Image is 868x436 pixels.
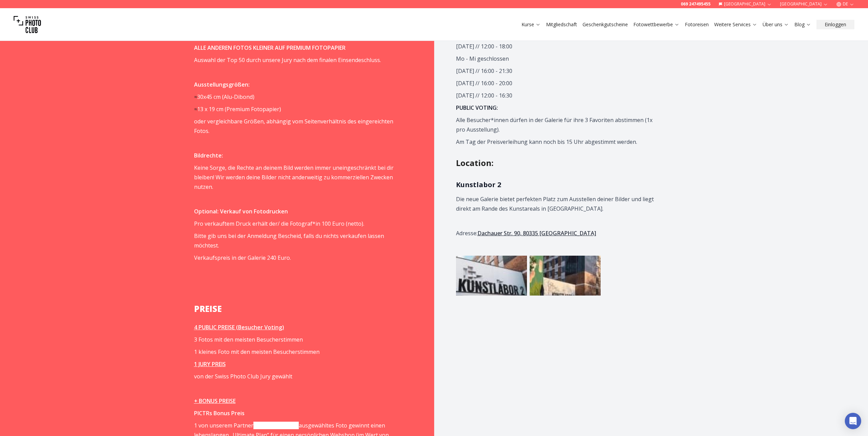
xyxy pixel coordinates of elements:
p: Premium Fotopapier) [194,104,394,114]
a: Dachauer Str. 90, 80335 [GEOGRAPHIC_DATA] [477,229,596,237]
p: Verkaufspreis in der Galerie 240 Euro. [194,253,394,262]
strong: PUBLIC VOTING: [456,104,498,111]
p: [DATE] // 12:00 - 18:00 [456,42,656,51]
button: Über uns [760,20,792,29]
span: Pro verkauftem Druck erhält der/ die Fotograf*in 100 Euro (netto). [194,220,364,227]
a: 069 247495455 [681,1,710,7]
a: Weitere Services [714,21,757,28]
u: + BONUS PREISE [194,397,236,405]
span: ≈ [194,105,197,113]
strong: ALLE ANDEREN FOTOS KLEINER AUF PREMIUM FOTOPAPIER [194,44,345,51]
strong: PICTRs Bonus Preis [194,409,245,417]
span: 13 x 19 cm ( [197,105,226,113]
strong: Kunstlabor 2 [456,180,501,189]
span: 3 Fotos mit den meisten Besucherstimmen [194,336,303,343]
div: Open Intercom Messenger [845,413,861,429]
p: Mo - Mi geschlossen [456,54,656,63]
span: 1 kleines Foto mit den meisten Besucherstimmen [194,348,320,356]
button: Fotowettbewerbe [631,20,682,29]
u: 1 JURY PREIS [194,360,226,368]
a: Mitgliedschaft [546,21,577,28]
span: Keine Sorge, die Rechte an deinem Bild werden immer uneingeschränkt bei dir bleiben! Wir werden d... [194,164,394,191]
span: Auswahl der Top 50 durch unsere Jury nach dem finalen Einsendeschluss. [194,56,381,64]
strong: Optional: Verkauf von Fotodrucken [194,208,288,215]
strong: Bildrechte: [194,152,223,159]
p: [DATE] // 16:00 - 21:30 [456,66,656,76]
a: Über uns [763,21,789,28]
u: 4 PUBLIC PREISE (Besucher Voting) [194,324,284,331]
span: oder vergleichbare Größen, abhängig vom Seitenverhältnis des eingereichten Fotos. [194,118,393,135]
button: Einloggen [816,20,854,29]
a: Geschenkgutscheine [583,21,628,28]
button: Fotoreisen [682,20,711,29]
button: Mitgliedschaft [543,20,580,29]
strong: Ausstellungsgrößen: [194,81,250,88]
button: Weitere Services [711,20,760,29]
p: Alle Besucher*innen dürfen in der Galerie für ihre 3 Favoriten abstimmen (1x pro Ausstellung). [456,115,656,134]
a: Kurse [521,21,541,28]
img: Swiss photo club [14,11,41,38]
a: Blog [794,21,811,28]
p: Adresse: [456,228,656,238]
button: Kurse [519,20,543,29]
a: Fotoreisen [685,21,709,28]
p: [DATE] // 12:00 - 16:30 [456,91,656,100]
span: Bitte gib uns bei der Anmeldung Bescheid, falls du nichts verkaufen lassen möchtest. [194,232,384,249]
span: von der Swiss Photo Club Jury gewählt [194,373,292,380]
a: Fotowettbewerbe [633,21,679,28]
p: 30x45 cm ( [194,92,394,102]
span: Alu-Dibond) [224,93,254,101]
button: Blog [792,20,814,29]
h2: Location : [456,157,674,168]
strong: PREISE [194,303,222,314]
p: [DATE] // 16:00 - 20:00 [456,78,656,88]
a: [DOMAIN_NAME] [253,422,299,429]
p: Am Tag der Preisverleihung kann noch bis 15 Uhr abgestimmt werden. [456,137,656,147]
span: ≈ [194,93,197,101]
p: Die neue Galerie bietet perfekten Platz zum Ausstellen deiner Bilder und liegt direkt am Rande de... [456,194,656,213]
button: Geschenkgutscheine [580,20,631,29]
